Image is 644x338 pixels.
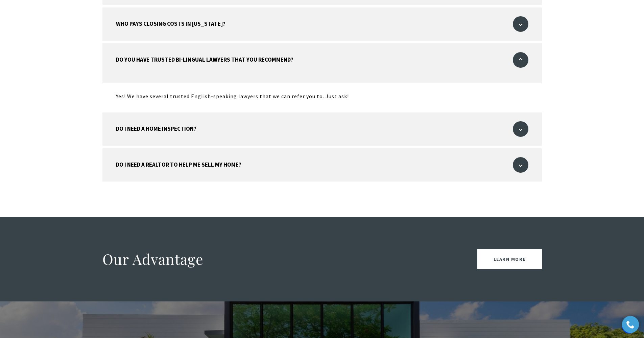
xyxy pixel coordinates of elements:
button: Do I need a home inspection? [102,112,542,146]
button: Who pays closing costs in [US_STATE]? [102,7,542,41]
h2: Our Advantage [102,250,204,269]
button: Do I need a realtor to help me sell my home? [102,148,542,182]
p: Yes! We have several trusted English-speaking lawyers that we can refer you to. Just ask! [116,92,500,101]
button: Do you have trusted bi-lingual lawyers that you recommend? [102,43,542,83]
a: Learn More Our Advantage [477,249,542,269]
div: Do you have trusted bi-lingual lawyers that you recommend? [102,83,542,110]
